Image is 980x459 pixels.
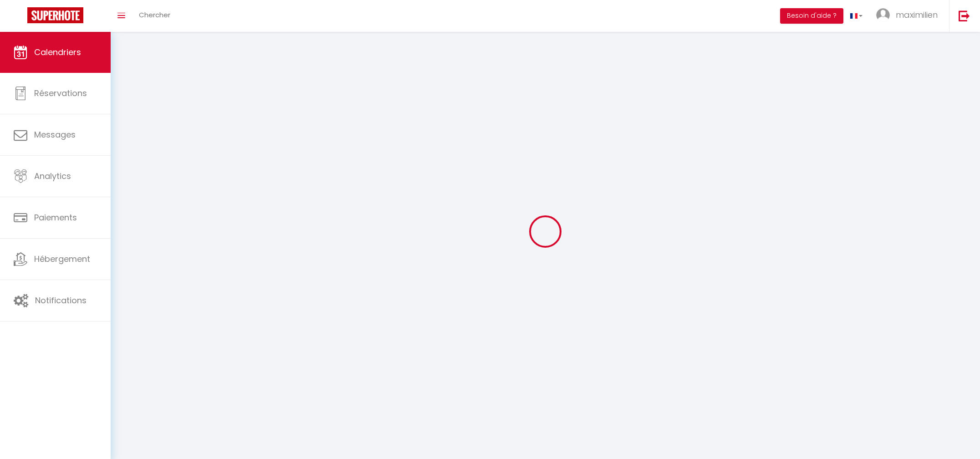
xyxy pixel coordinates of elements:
[34,87,87,99] span: Réservations
[34,253,90,265] span: Hébergement
[34,129,76,140] span: Messages
[139,10,170,20] span: Chercher
[27,7,83,23] img: Super Booking
[34,46,81,58] span: Calendriers
[34,212,77,223] span: Paiements
[35,295,87,306] span: Notifications
[34,170,71,182] span: Analytics
[876,8,890,22] img: ...
[959,10,970,21] img: logout
[780,8,843,24] button: Besoin d'aide ?
[896,9,938,20] span: maximilien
